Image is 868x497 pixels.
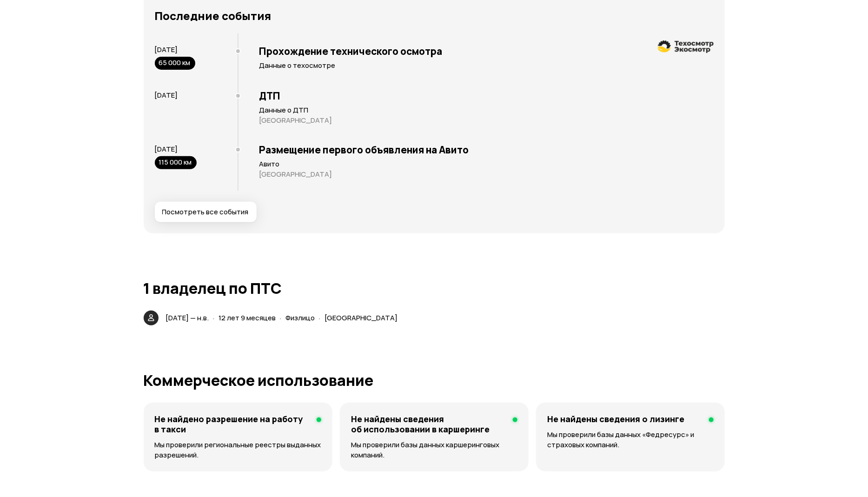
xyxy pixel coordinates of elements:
h4: Не найдено разрешение на работу в такси [155,414,309,434]
h3: ДТП [259,90,714,102]
span: [DATE] [155,45,178,54]
p: Авито [259,159,714,169]
p: [GEOGRAPHIC_DATA] [259,116,714,125]
span: [GEOGRAPHIC_DATA] [325,313,398,323]
h1: Коммерческое использование [144,372,725,389]
button: Посмотреть все события [155,202,257,222]
span: [DATE] [155,90,178,100]
h3: Размещение первого объявления на Авито [259,144,714,156]
p: [GEOGRAPHIC_DATA] [259,170,714,179]
h4: Не найдены сведения об использовании в каршеринге [351,414,505,434]
h4: Не найдены сведения о лизинге [547,414,684,424]
h1: 1 владелец по ПТС [144,280,725,297]
span: · [213,310,215,325]
span: 12 лет 9 месяцев [219,313,276,323]
img: logo [658,40,714,53]
div: 65 000 км [155,57,195,70]
span: [DATE] — н.в. [166,313,209,323]
span: [DATE] [155,144,178,154]
span: · [280,310,282,325]
p: Мы проверили базы данных каршеринговых компаний. [351,440,517,460]
span: Посмотреть все события [162,207,249,217]
span: · [319,310,321,325]
p: Мы проверили базы данных «Федресурс» и страховых компаний. [547,430,713,450]
span: Физлицо [286,313,315,323]
p: Мы проверили региональные реестры выданных разрешений. [155,440,321,460]
h3: Последние события [155,9,714,22]
div: 115 000 км [155,156,197,169]
p: Данные о ДТП [259,106,714,115]
p: Данные о техосмотре [259,61,714,70]
h3: Прохождение технического осмотра [259,45,714,57]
